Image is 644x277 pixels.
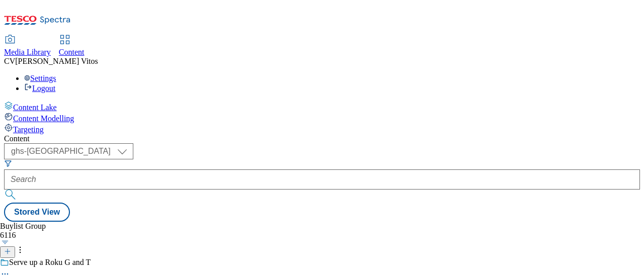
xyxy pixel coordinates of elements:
[4,169,640,190] input: Search
[4,36,51,57] a: Media Library
[4,123,640,134] a: Targeting
[13,114,74,123] span: Content Modelling
[4,48,51,56] span: Media Library
[4,134,640,143] div: Content
[59,48,85,56] span: Content
[15,57,98,65] span: [PERSON_NAME] Vitos
[4,112,640,123] a: Content Modelling
[4,159,12,167] svg: Search Filters
[24,74,56,82] a: Settings
[9,258,91,267] div: Serve up a Roku G and T
[24,84,55,93] a: Logout
[13,125,44,134] span: Targeting
[59,36,85,57] a: Content
[4,203,70,222] button: Stored View
[4,101,640,112] a: Content Lake
[4,57,15,65] span: CV
[13,103,57,112] span: Content Lake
